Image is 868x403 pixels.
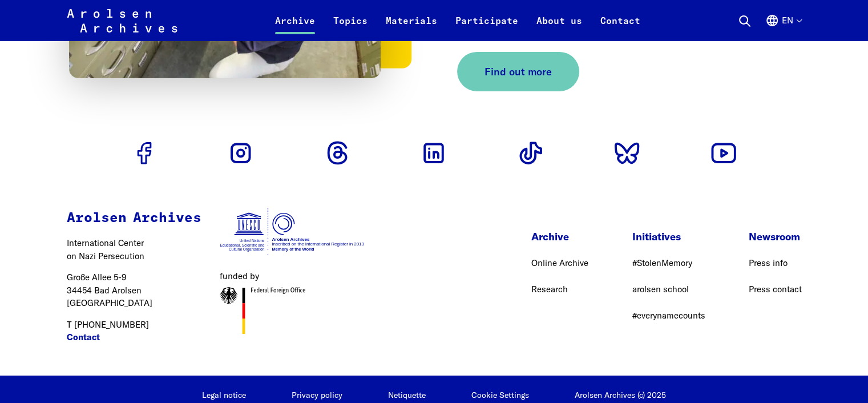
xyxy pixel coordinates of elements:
[748,229,801,244] p: Newsroom
[575,389,666,401] p: Arolsen Archives (c) 2025
[223,135,259,171] a: Go to Instagram profile
[531,229,588,244] p: Archive
[531,229,801,332] nav: Footer
[471,390,529,400] button: Cookie Settings
[446,14,527,41] a: Participate
[324,14,377,41] a: Topics
[67,331,100,344] a: Contact
[415,135,452,171] a: Go to Linkedin profile
[377,14,446,41] a: Materials
[266,7,649,34] nav: Primary
[202,389,529,401] nav: Legal
[388,390,426,400] a: Netiquette
[319,135,356,171] a: Go to Threads profile
[632,310,705,321] a: #everynamecounts
[220,270,365,283] figcaption: funded by
[609,135,645,171] a: Go to Bluesky profile
[67,271,201,310] p: Große Allee 5-9 34454 Bad Arolsen [GEOGRAPHIC_DATA]
[748,284,801,295] a: Press contact
[457,52,579,91] a: Find out more
[531,284,568,295] a: Research
[485,64,552,79] span: Find out more
[748,257,787,268] a: Press info
[591,14,649,41] a: Contact
[512,135,549,171] a: Go to Tiktok profile
[765,14,801,41] button: English, language selection
[531,257,588,268] a: Online Archive
[632,229,705,244] p: Initiatives
[202,390,246,400] a: Legal notice
[126,135,163,171] a: Go to Facebook profile
[632,284,688,295] a: arolsen school
[705,135,742,171] a: Go to Youtube profile
[67,319,201,344] p: T [PHONE_NUMBER]
[266,14,324,41] a: Archive
[632,257,692,268] a: #StolenMemory
[292,390,342,400] a: Privacy policy
[67,237,201,263] p: International Center on Nazi Persecution
[67,211,201,225] strong: Arolsen Archives
[527,14,591,41] a: About us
